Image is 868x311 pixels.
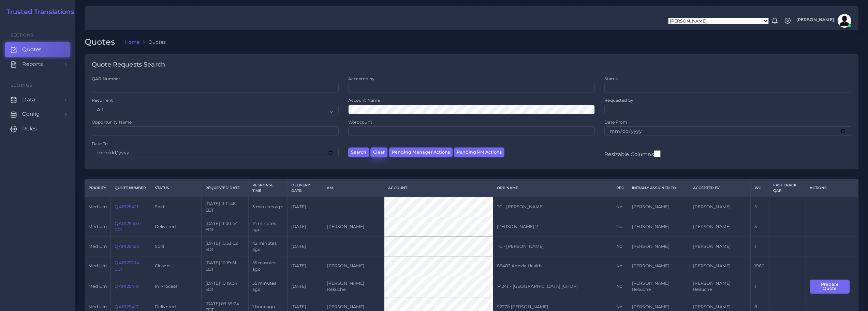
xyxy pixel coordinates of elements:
[612,256,628,276] td: No
[248,256,287,276] td: 55 minutes ago
[288,179,323,197] th: Delivery Date
[604,97,633,103] label: Requested by
[348,97,380,103] label: Account Name
[5,57,70,71] a: Reports
[151,217,201,237] td: Delivered
[288,276,323,297] td: [DATE]
[88,284,107,289] span: medium
[348,119,372,125] label: Wordcount
[201,256,248,276] td: [DATE] 10:19:51 EDT
[806,179,858,197] th: Actions
[604,76,618,82] label: Status
[689,276,750,297] td: [PERSON_NAME] Resuche
[151,237,201,256] td: Sold
[115,221,141,232] a: QAR125403-001
[750,237,769,256] td: 1
[323,217,384,237] td: [PERSON_NAME]
[628,256,689,276] td: [PERSON_NAME]
[22,60,43,68] span: Reports
[493,256,612,276] td: 88483 Anovia Health
[88,224,107,229] span: medium
[323,276,384,297] td: [PERSON_NAME] Resuche
[115,244,139,249] a: QAR125420
[493,179,612,197] th: Opp Name
[151,179,201,197] th: Status
[11,83,32,88] span: Settings
[111,179,151,197] th: Quote Number
[5,122,70,136] a: Roles
[612,179,628,197] th: REC
[493,217,612,237] td: [PERSON_NAME] 2
[750,276,769,297] td: 1
[288,237,323,256] td: [DATE]
[139,39,166,45] li: Quotes
[2,8,74,16] a: Trusted Translations
[11,32,33,38] span: Sections
[612,197,628,217] td: No
[115,284,138,289] a: QAR125419
[5,107,70,121] a: Config
[348,76,375,82] label: Accepted by
[288,197,323,217] td: [DATE]
[85,37,120,47] h2: Quotes
[810,280,850,294] button: Prepare Quote
[604,119,627,125] label: Date From
[88,244,107,249] span: medium
[793,14,854,28] a: [PERSON_NAME]avatar
[612,217,628,237] td: No
[151,197,201,217] td: Sold
[151,256,201,276] td: Closed
[151,276,201,297] td: In Process
[454,147,504,157] button: Pending PM Actions
[22,96,35,103] span: Data
[92,76,120,82] label: QAR Number
[5,42,70,57] a: Quotes
[750,256,769,276] td: 1960
[88,263,107,268] span: medium
[370,147,387,157] button: Clear
[389,147,453,157] button: Pending Manager Actions
[689,237,750,256] td: [PERSON_NAME]
[612,276,628,297] td: No
[22,125,37,132] span: Roles
[125,39,140,45] a: Home
[628,276,689,297] td: [PERSON_NAME] Resuche
[750,179,769,197] th: WC
[493,197,612,217] td: TC - [PERSON_NAME]
[689,256,750,276] td: [PERSON_NAME]
[5,93,70,107] a: Data
[838,14,851,28] img: avatar
[810,284,854,289] a: Prepare Quote
[115,260,141,271] a: QAR122234-001
[92,97,113,103] label: Recurrent
[248,276,287,297] td: 55 minutes ago
[323,256,384,276] td: [PERSON_NAME]
[201,237,248,256] td: [DATE] 10:33:02 EDT
[115,204,138,209] a: QAR125421
[92,141,108,146] label: Date To
[22,110,40,118] span: Config
[115,304,138,309] a: QAR125417
[493,276,612,297] td: 74241 - [GEOGRAPHIC_DATA] (CHOP)
[654,150,661,158] input: Resizable Columns
[689,217,750,237] td: [PERSON_NAME]
[248,197,287,217] td: 3 minutes ago
[689,179,750,197] th: Accepted by
[248,217,287,237] td: 14 minutes ago
[323,179,384,197] th: AM
[22,46,42,53] span: Quotes
[85,179,111,197] th: Priority
[604,150,660,158] label: Resizable Columns
[769,179,806,197] th: Fast Track QAR
[201,179,248,197] th: Requested Date
[201,197,248,217] td: [DATE] 11:11:48 EDT
[248,179,287,197] th: Response Time
[612,237,628,256] td: No
[796,18,834,22] span: [PERSON_NAME]
[750,217,769,237] td: 5
[248,237,287,256] td: 42 minutes ago
[201,276,248,297] td: [DATE] 10:19:34 EDT
[348,147,369,157] button: Search
[628,217,689,237] td: [PERSON_NAME]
